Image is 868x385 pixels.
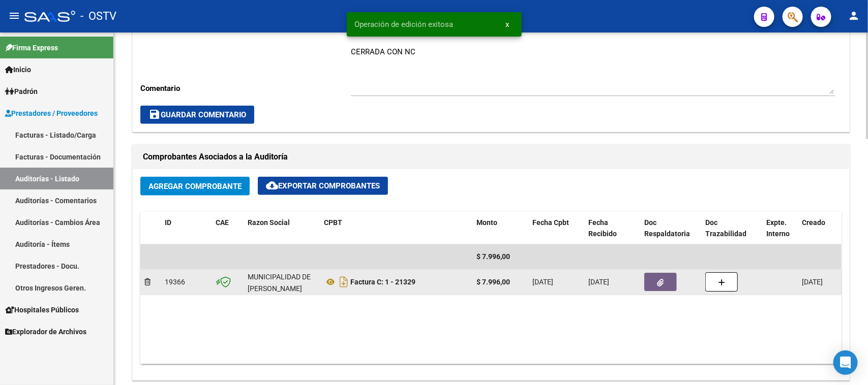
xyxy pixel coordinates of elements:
span: 19366 [165,278,185,286]
span: [DATE] [532,278,553,286]
span: Prestadores / Proveedores [5,108,98,119]
span: Razon Social [248,218,290,227]
datatable-header-cell: Fecha Cpbt [528,212,584,245]
span: Monto [476,218,497,227]
button: Guardar Comentario [140,106,254,124]
span: Fecha Cpbt [532,218,569,227]
strong: $ 7.996,00 [476,278,510,286]
span: [DATE] [802,278,823,286]
button: Agregar Comprobante [140,177,250,196]
div: MUNICIPALIDAD DE [PERSON_NAME] [248,271,316,295]
span: CAE [216,218,229,227]
span: Doc Trazabilidad [705,218,746,238]
div: Open Intercom Messenger [833,350,858,375]
span: Creado [802,218,825,227]
h1: Comprobantes Asociados a la Auditoría [143,149,839,165]
span: Firma Express [5,42,58,53]
mat-icon: menu [8,10,20,22]
datatable-header-cell: Expte. Interno [762,212,798,245]
span: Agregar Comprobante [148,182,242,191]
span: CPBT [324,218,342,227]
datatable-header-cell: Doc Trazabilidad [701,212,762,245]
span: $ 7.996,00 [476,252,510,261]
span: Padrón [5,86,38,97]
span: Hospitales Públicos [5,304,79,315]
span: ID [165,218,171,227]
span: [DATE] [588,278,609,286]
span: x [506,20,510,29]
button: x [498,15,518,34]
span: Doc Respaldatoria [644,218,690,238]
datatable-header-cell: Doc Respaldatoria [640,212,701,245]
span: Explorador de Archivos [5,326,86,337]
datatable-header-cell: Monto [472,212,528,245]
button: Exportar Comprobantes [258,177,388,195]
span: Exportar Comprobantes [266,181,380,190]
strong: Factura C: 1 - 21329 [350,278,415,286]
span: - OSTV [80,5,116,27]
datatable-header-cell: ID [161,212,212,245]
datatable-header-cell: Razon Social [244,212,320,245]
span: Operación de edición exitosa [355,19,454,29]
mat-icon: cloud_download [266,179,278,191]
span: Inicio [5,64,31,75]
mat-icon: person [848,10,860,22]
mat-icon: save [148,108,161,120]
datatable-header-cell: Fecha Recibido [584,212,640,245]
datatable-header-cell: CPBT [320,212,472,245]
span: Expte. Interno [766,218,790,238]
i: Descargar documento [337,274,350,290]
span: Fecha Recibido [588,218,617,238]
datatable-header-cell: CAE [212,212,244,245]
p: Comentario [140,83,351,94]
span: Guardar Comentario [148,110,246,119]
